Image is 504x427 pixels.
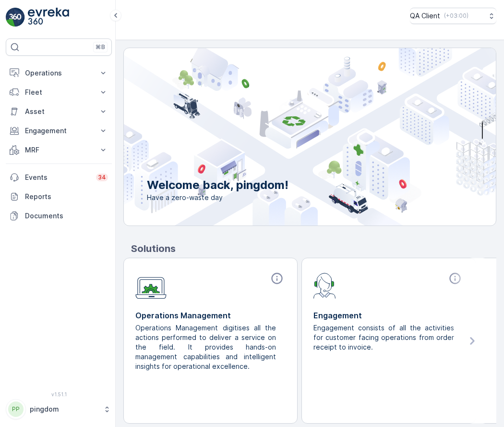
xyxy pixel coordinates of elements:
span: Have a zero-waste day [147,193,288,202]
button: Fleet [6,83,112,102]
button: Asset [6,102,112,121]
p: Fleet [25,88,93,97]
p: Operations Management [135,310,286,321]
p: ⌘B [96,43,105,51]
img: logo [6,8,25,27]
a: Reports [6,187,112,206]
p: Operations [25,68,93,78]
p: Operations Management digitises all the actions performed to deliver a service on the field. It p... [135,323,278,371]
button: QA Client(+03:00) [410,8,496,24]
img: city illustration [81,48,496,226]
a: Events34 [6,168,112,187]
p: Engagement [25,126,93,136]
p: MRF [25,145,93,155]
p: ( +03:00 ) [444,12,468,20]
img: module-icon [313,272,336,299]
button: PPpingdom [6,399,112,419]
img: logo_light-DOdMpM7g.png [28,8,69,27]
div: PP [8,402,24,417]
p: Documents [25,211,108,221]
p: 34 [98,174,106,181]
span: v 1.51.1 [6,391,112,397]
p: Solutions [131,241,496,256]
p: Engagement consists of all the activities for customer facing operations from order receipt to in... [313,323,456,352]
p: Welcome back, pingdom! [147,177,288,193]
p: Events [25,173,90,182]
button: MRF [6,140,112,160]
img: module-icon [135,272,167,299]
p: Reports [25,192,108,201]
p: pingdom [30,404,98,414]
button: Engagement [6,121,112,140]
p: Engagement [313,310,464,321]
p: QA Client [410,11,440,21]
button: Operations [6,63,112,83]
p: Asset [25,107,93,116]
a: Documents [6,206,112,226]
